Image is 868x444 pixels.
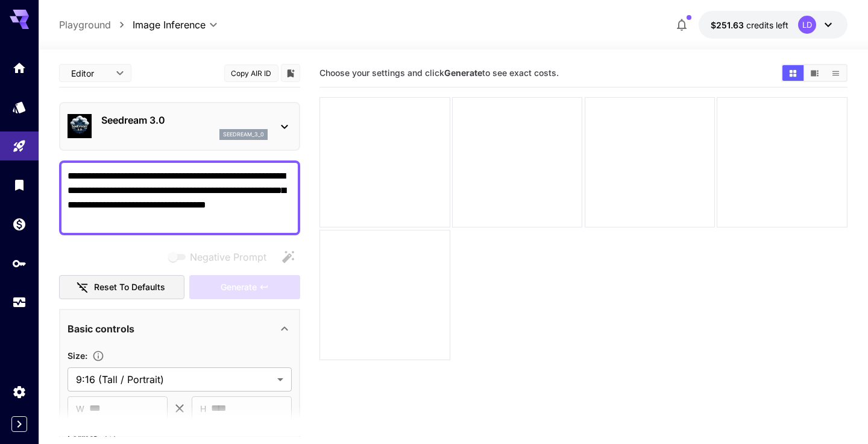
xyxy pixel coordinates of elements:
[59,17,111,32] a: Playground
[71,67,108,80] span: Editor
[12,177,27,192] div: Library
[746,20,788,30] span: credits left
[101,113,268,127] p: Seedream 3.0
[76,402,84,416] span: W
[12,100,27,115] div: Models
[12,60,27,75] div: Home
[224,65,278,82] button: Copy AIR ID
[12,295,27,310] div: Usage
[223,130,264,139] p: seedream_3_0
[87,350,109,362] button: Adjust the dimensions of the generated image by specifying its width and height in pixels, or sel...
[12,256,27,271] div: API Keys
[711,19,788,31] div: $251.62856
[798,16,816,34] div: LD
[59,275,184,300] button: Reset to defaults
[781,64,848,82] div: Show images in grid viewShow images in video viewShow images in list view
[12,384,27,399] div: Settings
[166,249,276,264] span: Negative prompts are not compatible with the selected model.
[782,65,804,81] button: Show images in grid view
[68,314,292,343] div: Basic controls
[711,20,746,30] span: $251.63
[11,416,27,432] button: Expand sidebar
[444,68,482,78] b: Generate
[699,11,848,39] button: $251.62856LD
[68,108,292,145] div: Seedream 3.0seedream_3_0
[59,17,133,32] nav: breadcrumb
[200,402,206,416] span: H
[12,139,27,154] div: Playground
[133,17,206,32] span: Image Inference
[285,66,296,80] button: Add to library
[825,65,846,81] button: Show images in list view
[68,322,134,336] p: Basic controls
[319,68,559,78] span: Choose your settings and click to see exact costs.
[76,372,272,387] span: 9:16 (Tall / Portrait)
[804,65,825,81] button: Show images in video view
[12,217,27,232] div: Wallet
[68,350,87,361] span: Size :
[190,250,266,264] span: Negative Prompt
